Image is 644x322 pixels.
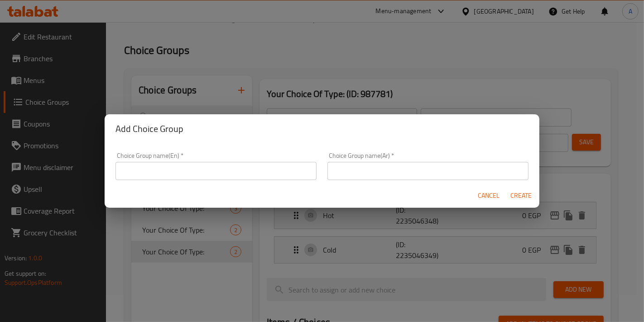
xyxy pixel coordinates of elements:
span: Cancel [478,190,500,201]
button: Cancel [474,187,503,204]
span: Create [510,190,532,201]
button: Create [507,187,536,204]
h2: Add Choice Group [115,122,529,136]
input: Please enter Choice Group name(ar) [327,162,529,180]
input: Please enter Choice Group name(en) [115,162,317,180]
